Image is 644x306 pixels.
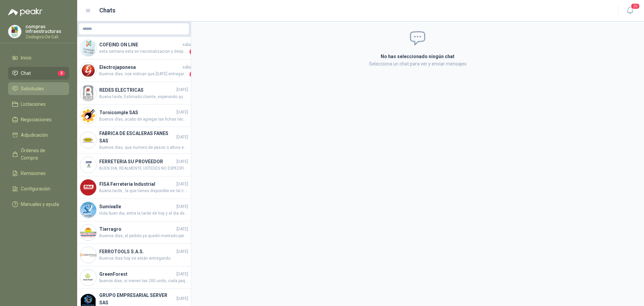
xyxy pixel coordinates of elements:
[8,98,69,111] a: Licitaciones
[80,85,96,101] img: Company Logo
[176,134,188,140] span: [DATE]
[99,158,175,165] h4: FERRETERIA SU PROVEEDOR
[301,53,535,60] h2: No has seleccionado ningún chat
[99,278,188,284] span: buenos dias, si vienen las 200 unds, cada paquete es de 100 unds.
[99,116,188,123] span: Buenos días, acabo de agregar las fichas técnicas. de ambos mosquetones, son exactamente los mismos.
[80,247,96,263] img: Company Logo
[182,64,196,71] span: sábado
[176,159,188,165] span: [DATE]
[8,167,69,180] a: Remisiones
[99,180,175,188] h4: FISA Ferreteria Industrial
[25,35,69,39] p: Zoologico De Cali
[80,179,96,195] img: Company Logo
[176,87,188,93] span: [DATE]
[80,224,96,241] img: Company Logo
[58,71,65,76] span: 2
[99,48,188,55] span: esta semana esta en nacionalizacion y despacho. por agotamiento del inventario disponible.
[190,71,196,78] span: 2
[8,25,21,38] img: Company Logo
[77,154,191,176] a: Company LogoFERRETERIA SU PROVEEDOR[DATE]BUEN DIA, REALMENTE USTEDES NO ESPECIFICAN SI QUIEREN RE...
[8,182,69,195] a: Configuración
[21,85,44,92] span: Solicitudes
[8,82,69,95] a: Solicitudes
[99,94,188,100] span: Buena tarde, Estimado cliente, esperando que se encuentre bien, los amarres que distribuimos solo...
[77,176,191,199] a: Company LogoFISA Ferreteria Industrial[DATE]Buena tarde , la que tienes disponible es tal cual la...
[182,42,196,48] span: sábado
[176,249,188,255] span: [DATE]
[8,144,69,164] a: Órdenes de Compra
[77,221,191,244] a: Company LogoTierragro[DATE]Buenos días, el pedido ya quedó montado para entrega en la portería pr...
[301,60,535,68] p: Selecciona un chat para ver y enviar mensajes
[99,270,175,278] h4: GreenForest
[77,59,191,82] a: Company LogoElectrojaponesasábadoBuenos días, nos indican que [DATE] entregaron la nevera, me pod...
[21,70,31,77] span: Chat
[176,271,188,277] span: [DATE]
[99,130,175,144] h4: FABRICA DE ESCALERAS FANES SAS
[176,181,188,187] span: [DATE]
[99,255,188,262] span: Buenos dias hoy se están entregando.
[99,203,175,210] h4: Sumivalle
[8,129,69,141] a: Adjudicación
[99,248,175,255] h4: FERROTOOLS S.A.S.
[99,71,188,78] span: Buenos días, nos indican que [DATE] entregaron la nevera, me podrías confirmar si efectivamente y...
[80,132,96,148] img: Company Logo
[176,226,188,232] span: [DATE]
[21,170,46,177] span: Remisiones
[77,104,191,127] a: Company LogoTornicomple SAS[DATE]Buenos días, acabo de agregar las fichas técnicas. de ambos mosq...
[8,67,69,80] a: Chat2
[190,48,196,55] span: 1
[99,225,175,233] h4: Tierragro
[176,296,188,302] span: [DATE]
[8,198,69,211] a: Manuales y ayuda
[21,131,48,139] span: Adjudicación
[21,116,52,123] span: Negociaciones
[21,100,46,108] span: Licitaciones
[99,109,175,116] h4: Tornicomple SAS
[25,24,69,34] p: compras infraestructuras
[624,5,636,17] button: 20
[99,144,188,151] span: Buenos dias, que numero de pasos o altura es la escalera, material y tipo de trabajo que realizan...
[99,165,188,172] span: BUEN DIA, REALMENTE USTEDES NO ESPECIFICAN SI QUIEREN REDONDA O CUADRADA, YO LES COTICE CUADRADA
[77,82,191,104] a: Company LogoREDES ELECTRICAS[DATE]Buena tarde, Estimado cliente, esperando que se encuentre bien,...
[176,109,188,116] span: [DATE]
[80,40,96,56] img: Company Logo
[99,6,115,15] h1: Chats
[80,107,96,124] img: Company Logo
[99,41,181,48] h4: COFEIND ON LINE
[99,86,175,94] h4: REDES ELECTRICAS
[8,113,69,126] a: Negociaciones
[99,63,181,71] h4: Electrojaponesa
[8,8,42,16] img: Logo peakr
[21,147,63,162] span: Órdenes de Compra
[8,51,69,64] a: Inicio
[631,3,640,9] span: 20
[80,62,96,79] img: Company Logo
[99,233,188,239] span: Buenos días, el pedido ya quedó montado para entrega en la portería principal a nombre de [PERSON...
[80,202,96,218] img: Company Logo
[176,204,188,210] span: [DATE]
[21,185,50,192] span: Configuración
[77,127,191,154] a: Company LogoFABRICA DE ESCALERAS FANES SAS[DATE]Buenos dias, que numero de pasos o altura es la e...
[21,201,59,208] span: Manuales y ayuda
[99,210,188,217] span: Hola buen dia, entre la tarde de hoy y el dia de mañana te debe estar llegando.
[77,244,191,266] a: Company LogoFERROTOOLS S.A.S.[DATE]Buenos dias hoy se están entregando.
[77,37,191,59] a: Company LogoCOFEIND ON LINEsábadoesta semana esta en nacionalizacion y despacho. por agotamiento ...
[21,54,32,61] span: Inicio
[99,188,188,194] span: Buena tarde , la que tienes disponible es tal cual la que tengo en la foto?
[77,266,191,289] a: Company LogoGreenForest[DATE]buenos dias, si vienen las 200 unds, cada paquete es de 100 unds.
[80,269,96,286] img: Company Logo
[80,157,96,173] img: Company Logo
[77,199,191,221] a: Company LogoSumivalle[DATE]Hola buen dia, entre la tarde de hoy y el dia de mañana te debe estar ...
